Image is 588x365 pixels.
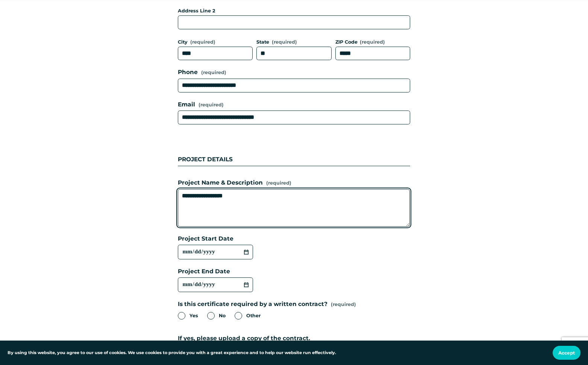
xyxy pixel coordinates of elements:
[256,47,331,61] input: State
[178,38,253,47] div: City
[272,40,297,45] span: (required)
[178,100,195,109] span: Email
[360,40,385,45] span: (required)
[8,350,336,356] p: By using this website, you agree to our use of cookies. We use cookies to provide you with a grea...
[256,38,331,47] div: State
[178,234,233,244] span: Project Start Date
[553,346,580,360] button: Accept
[178,300,327,309] span: Is this certificate required by a written contract?
[335,38,410,47] div: ZIP Code
[331,301,356,308] span: (required)
[178,178,263,188] span: Project Name & Description
[266,179,291,187] span: (required)
[335,47,410,61] input: ZIP Code
[178,334,410,354] div: If yes, please upload a copy of the contract.
[190,40,215,45] span: (required)
[178,267,230,276] span: Project End Date
[199,101,224,109] span: (required)
[201,70,226,75] span: (required)
[178,47,253,61] input: City
[178,15,410,29] input: Address Line 2
[178,68,198,77] span: Phone
[178,136,410,166] div: PROJECT DETAILS
[558,350,575,356] span: Accept
[178,7,410,15] div: Address Line 2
